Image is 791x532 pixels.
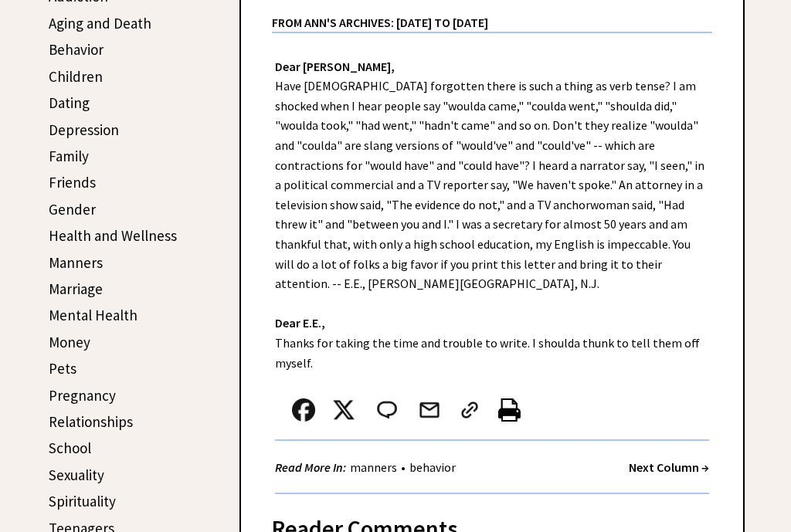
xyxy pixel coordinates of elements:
a: Sexuality [49,466,104,484]
img: mail.png [418,398,441,422]
a: Manners [49,253,103,272]
a: behavior [406,459,460,475]
strong: Dear E.E., [275,315,325,330]
a: Family [49,147,89,165]
a: Depression [49,120,119,139]
img: x_small.png [332,398,355,422]
a: Marriage [49,280,103,298]
a: Pets [49,359,76,378]
a: Children [49,67,103,86]
img: facebook.png [292,398,315,422]
a: Behavior [49,40,104,59]
a: Mental Health [49,306,137,324]
strong: Dear [PERSON_NAME], [275,59,395,74]
img: printer%20icon.png [498,398,521,422]
a: Aging and Death [49,14,151,32]
img: message_round%202.png [374,398,400,422]
img: link_02.png [458,398,481,422]
a: Pregnancy [49,386,116,405]
a: Friends [49,173,96,191]
a: Gender [49,200,96,219]
a: manners [346,459,401,475]
div: • [275,458,460,477]
a: Next Column → [629,459,709,475]
a: School [49,439,91,457]
div: Have [DEMOGRAPHIC_DATA] forgotten there is such a thing as verb tense? I am shocked when I hear p... [241,33,743,495]
a: Health and Wellness [49,226,177,245]
a: Relationships [49,412,133,431]
a: Spirituality [49,492,116,510]
a: Dating [49,93,90,112]
a: Money [49,333,90,351]
strong: Read More In: [275,459,346,475]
